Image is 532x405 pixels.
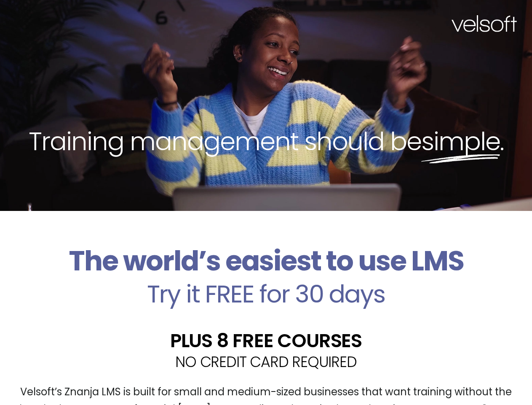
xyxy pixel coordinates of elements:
h2: The world’s easiest to use LMS [6,245,526,278]
span: simple [421,124,500,159]
h2: Try it FREE for 30 days [6,282,526,306]
h2: NO CREDIT CARD REQUIRED [6,354,526,369]
h2: PLUS 8 FREE COURSES [6,331,526,350]
h2: Training management should be . [15,125,517,158]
